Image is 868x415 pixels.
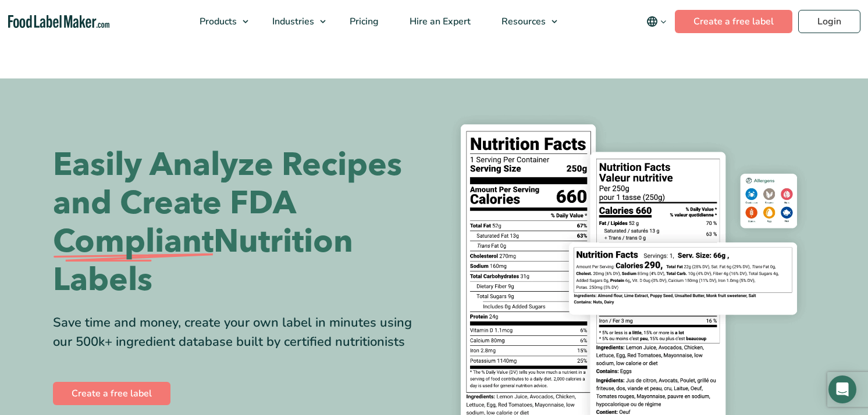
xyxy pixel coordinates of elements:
[798,10,860,33] a: Login
[406,15,472,28] span: Hire an Expert
[53,223,214,261] span: Compliant
[53,382,170,405] a: Create a free label
[269,15,315,28] span: Industries
[53,313,425,352] div: Save time and money, create your own label in minutes using our 500k+ ingredient database built b...
[196,15,238,28] span: Products
[346,15,380,28] span: Pricing
[53,146,425,299] h1: Easily Analyze Recipes and Create FDA Nutrition Labels
[675,10,792,33] a: Create a free label
[828,375,856,403] div: Open Intercom Messenger
[498,15,547,28] span: Resources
